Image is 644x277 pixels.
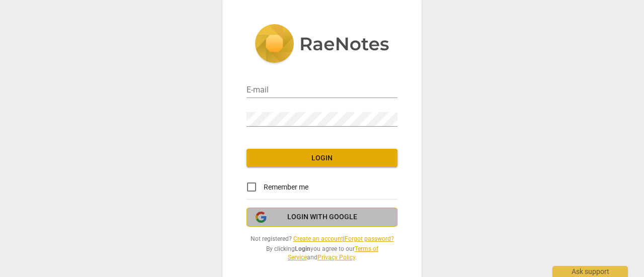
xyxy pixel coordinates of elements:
[293,235,343,242] a: Create an account
[287,212,357,222] span: Login with Google
[247,208,397,227] button: Login with Google
[247,149,397,167] button: Login
[247,245,397,261] span: By clicking you agree to our and .
[255,24,389,65] img: 5ac2273c67554f335776073100b6d88f.svg
[264,182,308,193] span: Remember me
[247,235,397,243] span: Not registered? |
[288,245,378,261] a: Terms of Service
[552,266,628,277] div: Ask support
[345,235,394,242] a: Forgot password?
[295,245,310,252] b: Login
[255,153,389,163] span: Login
[317,254,355,261] a: Privacy Policy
